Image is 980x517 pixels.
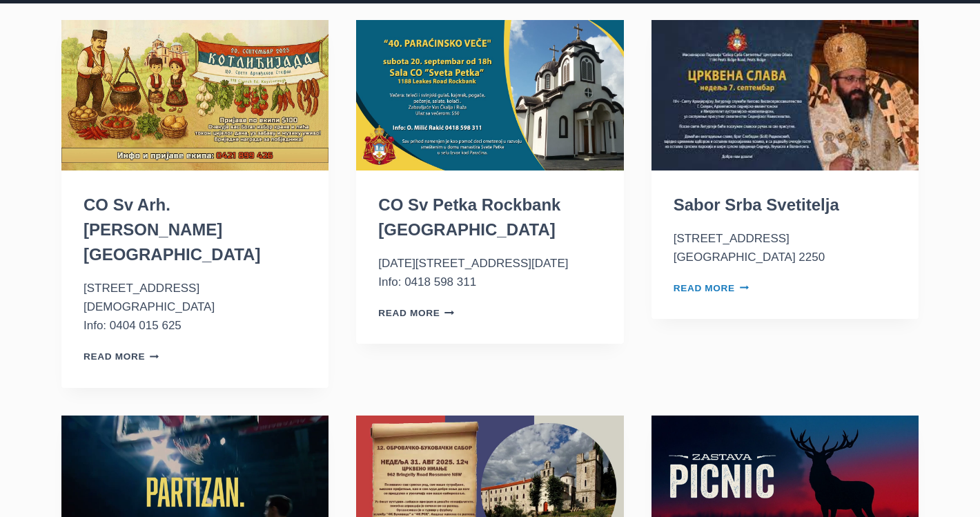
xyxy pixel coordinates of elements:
[674,283,749,293] a: Read More
[84,279,306,335] p: [STREET_ADDRESS][DEMOGRAPHIC_DATA] Info: 0404 015 625
[651,20,919,170] img: Sabor Srba Svetitelja
[356,20,623,170] img: CO Sv Petka Rockbank VIC
[674,229,896,266] p: [STREET_ADDRESS] [GEOGRAPHIC_DATA] 2250
[378,254,601,291] p: [DATE][STREET_ADDRESS][DATE] Info: 0418 598 311
[84,351,159,362] a: Read More
[61,20,329,170] img: CO Sv Arh. Stefan Keysborough VIC
[378,195,560,239] a: CO Sv Petka Rockbank [GEOGRAPHIC_DATA]
[84,195,260,264] a: CO Sv Arh. [PERSON_NAME] [GEOGRAPHIC_DATA]
[674,195,839,214] a: Sabor Srba Svetitelja
[378,308,454,318] a: Read More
